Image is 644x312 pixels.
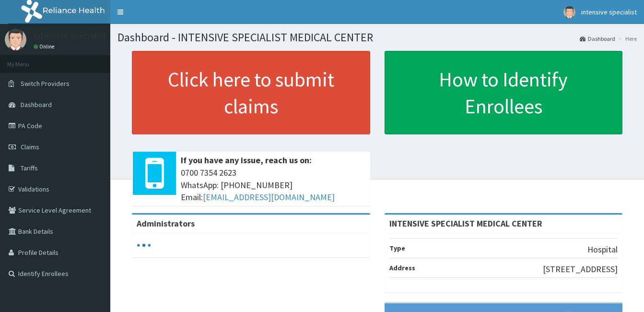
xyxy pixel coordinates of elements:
[181,167,365,204] span: 0700 7354 2623 WhatsApp: [PHONE_NUMBER] Email:
[543,263,618,276] p: [STREET_ADDRESS]
[616,35,637,43] li: Here
[587,243,618,256] p: Hospital
[132,51,370,134] a: Click here to submit claims
[34,31,106,40] p: intensive specialist
[137,218,195,229] b: Administrators
[389,244,405,252] b: Type
[389,264,415,272] b: Address
[181,155,312,166] b: If you have any issue, reach us on:
[21,164,38,172] span: Tariffs
[563,6,575,18] img: User Image
[21,100,52,109] span: Dashboard
[21,143,39,151] span: Claims
[580,35,615,43] a: Dashboard
[385,51,623,134] a: How to Identify Enrollees
[5,29,26,50] img: User Image
[34,43,57,50] a: Online
[137,238,151,252] svg: audio-loading
[117,31,637,44] h1: Dashboard - INTENSIVE SPECIALIST MEDICAL CENTER
[389,218,542,229] strong: INTENSIVE SPECIALIST MEDICAL CENTER
[21,79,70,88] span: Switch Providers
[581,8,637,16] span: intensive specialist
[203,192,335,203] a: [EMAIL_ADDRESS][DOMAIN_NAME]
